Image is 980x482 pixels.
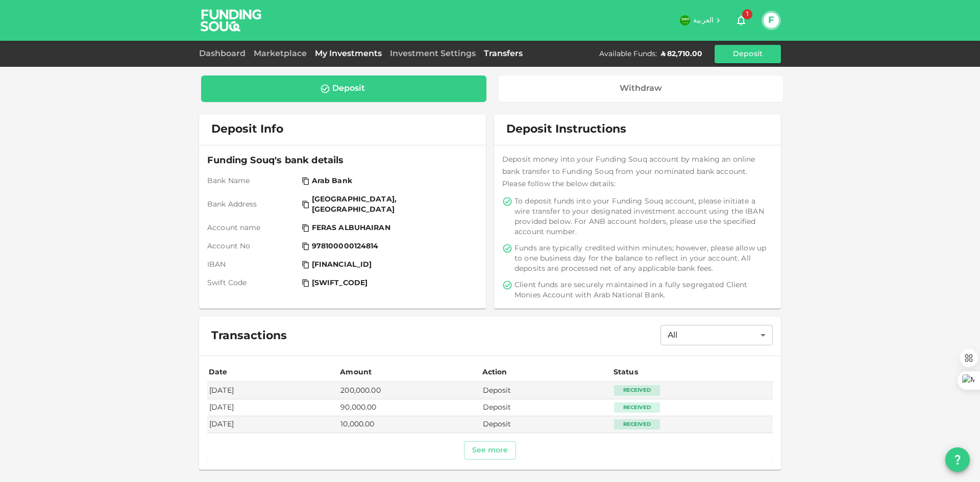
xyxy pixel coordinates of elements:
td: Deposit [481,416,612,433]
td: Deposit [481,382,612,399]
a: My Investments [311,50,386,58]
td: [DATE] [207,416,338,433]
div: Date [209,366,228,378]
span: IBAN [207,260,298,270]
button: F [764,13,779,28]
button: Deposit [715,45,781,63]
span: Deposit Info [211,122,283,137]
div: Available Funds : [599,49,657,59]
a: Deposit [201,75,486,102]
span: [SWIFT_CODE] [312,278,368,288]
div: Withdraw [620,84,662,94]
td: 90,000.00 [338,399,480,416]
span: العربية [693,17,714,24]
span: To deposit funds into your Funding Souq account, please initiate a wire transfer to your designat... [514,196,771,237]
span: FERAS ALBUHAIRAN [312,223,390,233]
span: Account No [207,241,298,251]
a: Dashboard [199,50,250,58]
div: Amount [340,366,372,378]
td: 200,000.00 [338,382,480,399]
button: See more [464,441,517,460]
button: question [945,447,970,472]
span: Swift Code [207,278,298,288]
div: ʢ 82,710.00 [661,49,702,59]
span: 978100000124814 [312,241,379,251]
div: Action [482,366,507,378]
span: Arab Bank [312,176,352,186]
span: Account name [207,223,298,233]
td: [DATE] [207,399,338,416]
a: Withdraw [499,75,783,102]
div: Received [614,385,660,395]
span: Funding Souq's bank details [207,154,478,168]
td: [DATE] [207,382,338,399]
span: Client funds are securely maintained in a fully segregated Client Monies Account with Arab Nation... [514,280,771,300]
span: Bank Name [207,176,298,186]
span: Funds are typically credited within minutes; however, please allow up to one business day for the... [514,243,771,274]
span: Deposit money into your Funding Souq account by making an online bank transfer to Funding Souq fr... [502,156,755,188]
a: Investment Settings [386,50,480,58]
div: Deposit [332,84,365,94]
a: Transfers [480,50,527,58]
div: Status [614,366,638,378]
img: flag-sa.b9a346574cdc8950dd34b50780441f57.svg [680,15,690,26]
span: Bank Address [207,199,298,210]
button: 1 [731,10,751,31]
div: All [660,325,773,345]
div: Received [614,419,660,429]
span: [FINANCIAL_ID] [312,260,372,270]
div: Received [614,402,660,413]
span: Deposit Instructions [506,122,626,137]
td: 10,000.00 [338,416,480,433]
span: Transactions [211,329,287,343]
span: 1 [742,9,752,19]
a: Marketplace [250,50,311,58]
span: [GEOGRAPHIC_DATA], [GEOGRAPHIC_DATA] [312,194,472,215]
td: Deposit [481,399,612,416]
